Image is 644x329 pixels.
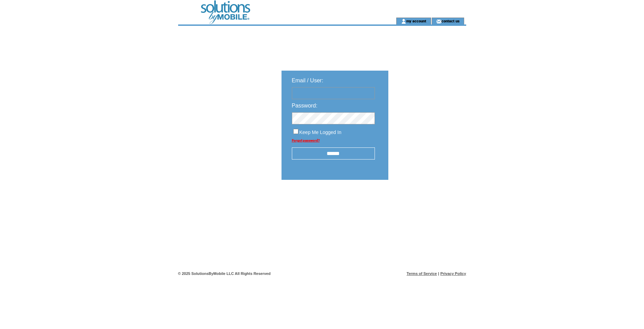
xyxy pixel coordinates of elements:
[401,19,406,24] img: account_icon.gif;jsessionid=A1BAB1074439E803B9378677DE445BBF
[436,19,441,24] img: contact_us_icon.gif;jsessionid=A1BAB1074439E803B9378677DE445BBF
[292,78,324,83] span: Email / User:
[441,19,460,23] a: contact us
[178,271,271,276] span: © 2025 SolutionsByMobile LLC All Rights Reserved
[292,103,318,109] span: Password:
[408,197,443,206] img: transparent.png;jsessionid=A1BAB1074439E803B9378677DE445BBF
[299,130,341,135] span: Keep Me Logged In
[292,138,320,142] a: Forgot password?
[440,271,466,276] a: Privacy Policy
[438,271,439,276] span: |
[407,271,437,276] a: Terms of Service
[406,19,426,23] a: my account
